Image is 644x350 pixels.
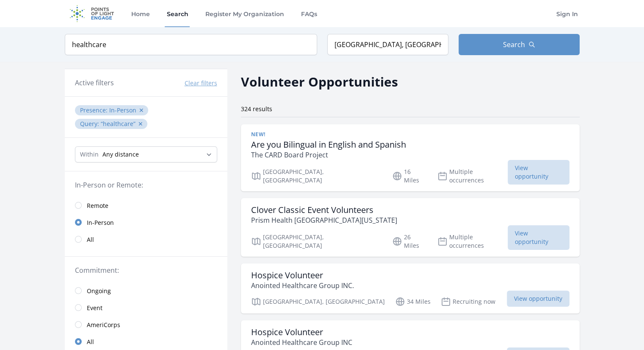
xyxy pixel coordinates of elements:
[87,202,108,210] span: Remote
[65,34,317,55] input: Keyword
[75,180,217,190] legend: In-Person or Remote:
[80,120,101,128] span: Query :
[87,321,120,329] span: AmeriCorps
[251,233,382,250] p: [GEOGRAPHIC_DATA], [GEOGRAPHIC_DATA]
[507,291,569,307] span: View opportunity
[241,198,580,257] a: Clover Classic Event Volunteers Prism Health [GEOGRAPHIC_DATA][US_STATE] [GEOGRAPHIC_DATA], [GEOG...
[65,316,227,333] a: AmeriCorps
[251,297,385,307] p: [GEOGRAPHIC_DATA], [GEOGRAPHIC_DATA]
[75,146,217,162] select: Search Radius
[87,287,111,295] span: Ongoing
[241,124,580,191] a: New! Are you Bilingual in English and Spanish The CARD Board Project [GEOGRAPHIC_DATA], [GEOGRAPH...
[251,337,352,347] p: Anointed Healthcare Group INC
[138,120,143,128] button: ✕
[392,233,427,250] p: 26 Miles
[251,131,265,138] span: New!
[327,34,448,55] input: Location
[251,205,397,215] h3: Clover Classic Event Volunteers
[392,168,427,185] p: 16 Miles
[503,39,525,50] span: Search
[109,106,136,114] span: In-Person
[65,197,227,214] a: Remote
[101,120,135,128] q: healthcare
[75,265,217,275] legend: Commitment:
[508,160,569,185] span: View opportunity
[139,106,144,115] button: ✕
[87,218,114,227] span: In-Person
[87,338,94,346] span: All
[185,79,217,87] button: Clear filters
[251,327,352,337] h3: Hospice Volunteer
[75,78,114,88] h3: Active filters
[65,333,227,350] a: All
[65,282,227,299] a: Ongoing
[437,168,508,185] p: Multiple occurrences
[65,231,227,248] a: All
[251,168,382,185] p: [GEOGRAPHIC_DATA], [GEOGRAPHIC_DATA]
[87,304,102,312] span: Event
[251,150,406,160] p: The CARD Board Project
[459,34,580,55] button: Search
[80,106,109,114] span: Presence :
[437,233,508,250] p: Multiple occurrences
[241,263,580,314] a: Hospice Volunteer Anointed Healthcare Group INC. [GEOGRAPHIC_DATA], [GEOGRAPHIC_DATA] 34 Miles Re...
[395,297,431,307] p: 34 Miles
[241,105,272,113] span: 324 results
[65,299,227,316] a: Event
[441,297,495,307] p: Recruiting now
[508,225,569,250] span: View opportunity
[65,214,227,231] a: In-Person
[251,270,354,280] h3: Hospice Volunteer
[251,280,354,291] p: Anointed Healthcare Group INC.
[251,215,397,225] p: Prism Health [GEOGRAPHIC_DATA][US_STATE]
[87,235,94,244] span: All
[241,72,398,91] h2: Volunteer Opportunities
[251,140,406,150] h3: Are you Bilingual in English and Spanish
